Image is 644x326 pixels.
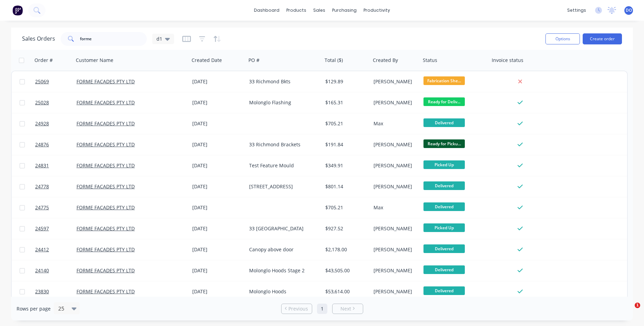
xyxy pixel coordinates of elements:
[317,304,327,314] a: Page 1 is your current page
[340,305,351,312] span: Next
[192,141,244,148] div: [DATE]
[282,305,312,312] a: Previous page
[249,141,316,148] div: 33 Richmond Brackets
[325,141,366,148] div: $191.84
[545,33,580,44] button: Options
[288,305,308,312] span: Previous
[35,134,76,155] a: 24876
[325,204,366,211] div: $705.21
[325,225,366,232] div: $927.52
[17,305,51,312] span: Rows per page
[583,33,622,44] button: Create order
[76,204,135,211] a: FORME FACADES PTY LTD
[76,267,135,274] a: FORME FACADES PTY LTD
[325,78,366,85] div: $129.89
[35,288,49,295] span: 23830
[249,267,316,274] div: Molonglo Hoods Stage 2
[325,120,366,127] div: $705.21
[34,57,53,64] div: Order #
[423,139,465,148] span: Ready for Picku...
[35,267,49,274] span: 24140
[35,113,76,134] a: 24928
[35,183,49,190] span: 24778
[35,162,49,169] span: 24831
[76,183,135,190] a: FORME FACADES PTY LTD
[35,71,76,92] a: 25069
[310,5,329,15] div: sales
[192,246,244,253] div: [DATE]
[35,92,76,113] a: 25028
[35,197,76,218] a: 24775
[249,99,316,106] div: Molonglo Flashing
[76,57,113,64] div: Customer Name
[374,141,416,148] div: [PERSON_NAME]
[76,141,135,148] a: FORME FACADES PTY LTD
[360,5,393,15] div: productivity
[329,5,360,15] div: purchasing
[423,223,465,232] span: Picked Up
[35,155,76,176] a: 24831
[35,78,49,85] span: 25069
[374,78,416,85] div: [PERSON_NAME]
[374,225,416,232] div: [PERSON_NAME]
[35,239,76,260] a: 24412
[22,35,55,42] h1: Sales Orders
[564,5,590,15] div: settings
[423,97,465,106] span: Ready for Deliv...
[423,286,465,295] span: Delivered
[333,305,363,312] a: Next page
[423,202,465,211] span: Delivered
[76,120,135,127] a: FORME FACADES PTY LTD
[35,141,49,148] span: 24876
[325,99,366,106] div: $165.31
[35,120,49,127] span: 24928
[35,176,76,197] a: 24778
[325,183,366,190] div: $801.14
[76,78,135,85] a: FORME FACADES PTY LTD
[192,99,244,106] div: [DATE]
[35,204,49,211] span: 24775
[35,99,49,106] span: 25028
[423,181,465,190] span: Delivered
[80,32,147,46] input: Search...
[192,78,244,85] div: [DATE]
[76,225,135,232] a: FORME FACADES PTY LTD
[12,5,23,15] img: Factory
[374,288,416,295] div: [PERSON_NAME]
[325,288,366,295] div: $53,614.00
[374,267,416,274] div: [PERSON_NAME]
[325,57,343,64] div: Total ($)
[249,183,316,190] div: [STREET_ADDRESS]
[249,225,316,232] div: 33 [GEOGRAPHIC_DATA]
[278,304,366,314] ul: Pagination
[192,225,244,232] div: [DATE]
[248,57,259,64] div: PO #
[76,288,135,295] a: FORME FACADES PTY LTD
[374,120,416,127] div: Max
[423,57,437,64] div: Status
[374,204,416,211] div: Max
[325,246,366,253] div: $2,178.00
[374,162,416,169] div: [PERSON_NAME]
[423,160,465,169] span: Picked Up
[35,281,76,302] a: 23830
[249,78,316,85] div: 33 Richmond Bkts
[621,303,637,319] iframe: Intercom live chat
[423,118,465,127] span: Delivered
[35,218,76,239] a: 24597
[192,120,244,127] div: [DATE]
[423,265,465,274] span: Delivered
[192,57,222,64] div: Created Date
[423,244,465,253] span: Delivered
[249,288,316,295] div: Molonglo Hoods
[76,99,135,106] a: FORME FACADES PTY LTD
[35,246,49,253] span: 24412
[192,204,244,211] div: [DATE]
[192,267,244,274] div: [DATE]
[374,183,416,190] div: [PERSON_NAME]
[283,5,310,15] div: products
[325,162,366,169] div: $349.91
[374,246,416,253] div: [PERSON_NAME]
[626,7,632,13] span: DO
[251,5,283,15] a: dashboard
